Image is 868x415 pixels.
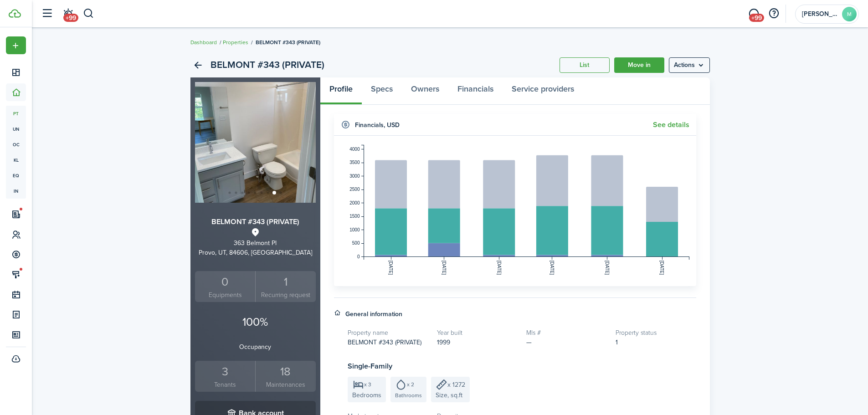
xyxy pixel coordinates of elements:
a: 0Equipments [195,271,256,302]
a: oc [6,137,26,152]
a: See details [653,121,689,129]
a: eq [6,168,26,183]
button: Open sidebar [38,5,56,22]
button: Open menu [6,36,26,54]
a: Specs [362,77,402,105]
div: 363 Belmont Pl [195,238,316,248]
span: +99 [749,14,764,22]
tspan: 1500 [349,214,360,219]
avatar-text: M [842,7,857,21]
span: Bedrooms [352,390,381,400]
a: 18Maintenances [255,361,316,392]
small: Tenants [197,380,253,389]
a: Service providers [503,77,583,105]
h5: Property status [616,328,696,338]
a: 3Tenants [195,361,256,392]
tspan: 4000 [349,147,360,152]
div: 1 [258,273,313,291]
a: Notifications [59,2,77,26]
small: Equipments [197,290,253,300]
span: x 1272 [447,380,465,389]
a: List [560,57,610,73]
button: Search [83,6,94,21]
a: Move in [614,57,664,73]
tspan: [DATE] [442,261,447,275]
tspan: [DATE] [550,261,555,275]
tspan: 1000 [349,227,360,232]
a: Back [190,57,206,73]
small: Maintenances [258,380,313,389]
span: 1999 [437,338,450,347]
h5: Mls # [526,328,606,338]
button: Open resource center [766,6,781,21]
div: Provo, UT, 84606, [GEOGRAPHIC_DATA] [195,248,316,257]
tspan: 500 [352,241,360,246]
h5: Year built [437,328,517,338]
div: 18 [258,363,313,380]
tspan: 3000 [349,174,360,179]
span: x 3 [364,382,371,387]
a: kl [6,152,26,168]
span: Bathrooms [395,391,422,400]
a: in [6,183,26,199]
h5: Property name [348,328,428,338]
a: Properties [223,38,248,46]
a: Owners [402,77,448,105]
span: Monica [802,11,838,17]
a: un [6,121,26,137]
tspan: [DATE] [604,261,609,275]
span: — [526,338,532,347]
span: x 2 [407,382,414,387]
span: Size, sq.ft [436,390,462,400]
span: BELMONT #343 (PRIVATE) [256,38,320,46]
span: 1 [616,338,618,347]
tspan: 2000 [349,200,360,205]
tspan: [DATE] [659,261,664,275]
div: 0 [197,273,253,291]
tspan: [DATE] [496,261,501,275]
a: 1 Recurring request [255,271,316,302]
p: 100% [195,313,316,331]
a: Messaging [745,2,762,26]
span: BELMONT #343 (PRIVATE) [348,338,421,347]
tspan: 3500 [349,160,360,165]
h4: General information [345,309,402,319]
tspan: 2500 [349,187,360,192]
span: +99 [63,14,78,22]
h3: Single-Family [348,361,696,372]
a: Financials [448,77,503,105]
img: TenantCloud [9,9,21,18]
tspan: 0 [357,254,360,259]
small: Recurring request [258,290,313,300]
menu-btn: Actions [669,57,710,73]
a: pt [6,106,26,121]
img: Property image 6 [195,82,316,203]
p: Occupancy [195,342,316,352]
h3: BELMONT #343 (PRIVATE) [195,216,316,228]
div: 3 [197,363,253,380]
a: Dashboard [190,38,217,46]
tspan: [DATE] [388,261,393,275]
h4: Financials , USD [355,120,400,130]
h2: BELMONT #343 (PRIVATE) [211,57,324,73]
button: Open menu [669,57,710,73]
